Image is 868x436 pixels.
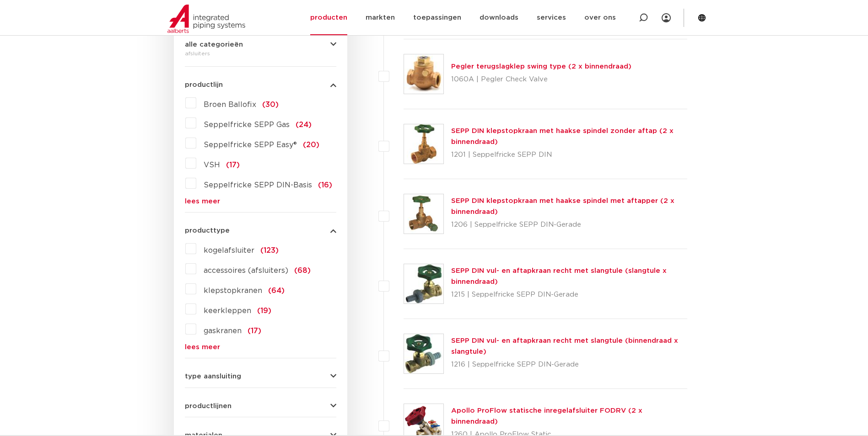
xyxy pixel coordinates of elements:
[204,101,256,108] span: Broen Ballofix
[185,81,223,88] span: productlijn
[257,307,271,314] span: (19)
[404,194,443,234] img: Thumbnail for SEPP DIN klepstopkraan met haakse spindel met aftapper (2 x binnendraad)
[185,198,336,205] a: lees meer
[404,264,443,303] img: Thumbnail for SEPP DIN vul- en aftapkraan recht met slangtule (slangtule x binnendraad)
[303,141,319,149] span: (20)
[204,327,242,335] span: gaskranen
[185,344,336,351] a: lees meer
[185,373,336,380] button: type aansluiting
[204,307,251,314] span: keerkleppen
[185,227,336,234] button: producttype
[404,124,443,164] img: Thumbnail for SEPP DIN klepstopkraan met haakse spindel zonder aftap (2 x binnendraad)
[451,267,667,285] a: SEPP DIN vul- en aftapkraan recht met slangtule (slangtule x binnendraad)
[662,8,671,28] div: my IPS
[204,141,297,149] span: Seppelfricke SEPP Easy®
[204,161,220,169] span: VSH
[451,287,688,302] p: 1215 | Seppelfricke SEPP DIN-Gerade
[185,373,241,380] span: type aansluiting
[248,327,261,335] span: (17)
[260,247,279,254] span: (123)
[185,403,336,409] button: productlijnen
[451,407,642,425] a: Apollo ProFlow statische inregelafsluiter FODRV (2 x binnendraad)
[318,181,332,189] span: (16)
[451,148,688,162] p: 1201 | Seppelfricke SEPP DIN
[185,81,336,88] button: productlijn
[451,197,674,215] a: SEPP DIN klepstopkraan met haakse spindel met aftapper (2 x binnendraad)
[268,287,285,294] span: (64)
[226,161,240,169] span: (17)
[451,218,688,232] p: 1206 | Seppelfricke SEPP DIN-Gerade
[262,101,279,108] span: (30)
[451,357,688,372] p: 1216 | Seppelfricke SEPP DIN-Gerade
[404,54,443,94] img: Thumbnail for Pegler terugslagklep swing type (2 x binnendraad)
[185,227,230,234] span: producttype
[404,334,443,373] img: Thumbnail for SEPP DIN vul- en aftapkraan recht met slangtule (binnendraad x slangtule)
[451,63,631,70] a: Pegler terugslagklep swing type (2 x binnendraad)
[204,247,254,254] span: kogelafsluiter
[451,72,631,87] p: 1060A | Pegler Check Valve
[185,403,232,409] span: productlijnen
[204,121,290,128] span: Seppelfricke SEPP Gas
[294,267,311,274] span: (68)
[185,41,243,48] span: alle categorieën
[204,287,262,294] span: klepstopkranen
[296,121,312,128] span: (24)
[204,267,288,274] span: accessoires (afsluiters)
[451,337,678,355] a: SEPP DIN vul- en aftapkraan recht met slangtule (binnendraad x slangtule)
[204,181,312,189] span: Seppelfricke SEPP DIN-Basis
[185,48,336,59] div: afsluiters
[185,41,336,48] button: alle categorieën
[451,128,674,145] a: SEPP DIN klepstopkraan met haakse spindel zonder aftap (2 x binnendraad)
